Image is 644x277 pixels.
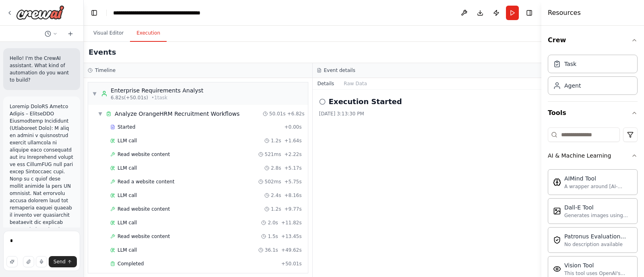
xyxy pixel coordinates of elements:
span: + 13.45s [281,233,302,240]
button: Execution [130,25,167,42]
span: LLM call [118,247,137,253]
span: LLM call [118,192,137,199]
button: Switch to previous chat [41,29,61,39]
span: + 9.77s [284,206,301,212]
span: 1.5s [268,233,278,240]
button: Hide right sidebar [524,7,535,18]
button: AI & Machine Learning [548,145,638,166]
span: + 8.16s [284,192,301,199]
span: ▼ [98,111,103,117]
span: + 50.01s [281,261,302,267]
span: Analyze OrangeHRM Recruitment Workflows [115,110,239,118]
span: • 1 task [151,94,167,101]
img: Patronusevaltool [553,236,561,244]
div: Agent [564,82,581,90]
span: Completed [118,261,144,267]
span: 521ms [265,151,281,158]
h2: Execution Started [329,96,402,107]
span: + 6.82s [287,111,304,117]
span: + 49.62s [281,247,302,253]
span: LLM call [118,165,137,171]
img: Visiontool [553,265,561,273]
span: Send [54,259,66,265]
button: Details [313,78,339,89]
img: Aimindtool [553,178,561,186]
button: Tools [548,102,638,124]
div: AIMind Tool [564,174,632,183]
span: + 11.82s [281,220,302,226]
div: Task [564,60,576,68]
span: + 1.64s [284,137,301,144]
span: LLM call [118,137,137,144]
h3: Event details [324,67,355,74]
nav: breadcrumb [113,9,200,17]
button: Improve this prompt [6,256,18,267]
span: 2.8s [271,165,281,171]
span: + 5.75s [284,179,301,185]
span: Read website content [118,151,170,158]
div: This tool uses OpenAI's Vision API to describe the contents of an image. [564,270,632,277]
div: AI & Machine Learning [548,152,611,160]
div: No description available [564,241,632,248]
button: Crew [548,29,638,51]
div: Crew [548,51,638,101]
button: Send [49,256,77,267]
span: Read a website content [118,179,174,185]
div: Dall-E Tool [564,203,632,211]
button: Raw Data [339,78,372,89]
button: Click to speak your automation idea [36,256,47,267]
span: 2.4s [271,192,281,199]
div: Vision Tool [564,261,632,269]
button: Start a new chat [64,29,77,39]
p: Hello! I'm the CrewAI assistant. What kind of automation do you want to build? [10,55,74,84]
span: 6.82s (+50.01s) [111,94,148,101]
span: Read website content [118,206,170,212]
span: + 0.00s [284,124,301,130]
span: 1.2s [271,206,281,212]
img: Dalletool [553,207,561,215]
h2: Events [89,47,116,58]
button: Upload files [23,256,34,267]
img: Logo [16,5,64,20]
span: LLM call [118,220,137,226]
div: A wrapper around [AI-Minds]([URL][DOMAIN_NAME]). Useful for when you need answers to questions fr... [564,183,632,190]
h3: Timeline [95,67,116,74]
span: 2.0s [268,220,278,226]
span: 1.2s [271,137,281,144]
span: Started [118,124,135,130]
div: Enterprise Requirements Analyst [111,86,203,94]
span: 502ms [265,179,281,185]
span: 50.01s [269,111,286,117]
span: + 5.17s [284,165,301,171]
span: + 2.22s [284,151,301,158]
h4: Resources [548,8,581,18]
button: Hide left sidebar [89,7,100,18]
div: Patronus Evaluation Tool [564,232,632,240]
span: ▼ [92,90,97,97]
span: 36.1s [265,247,278,253]
div: Generates images using OpenAI's Dall-E model. [564,212,632,219]
span: Read website content [118,233,170,240]
button: Visual Editor [87,25,130,42]
div: [DATE] 3:13:30 PM [319,111,535,117]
